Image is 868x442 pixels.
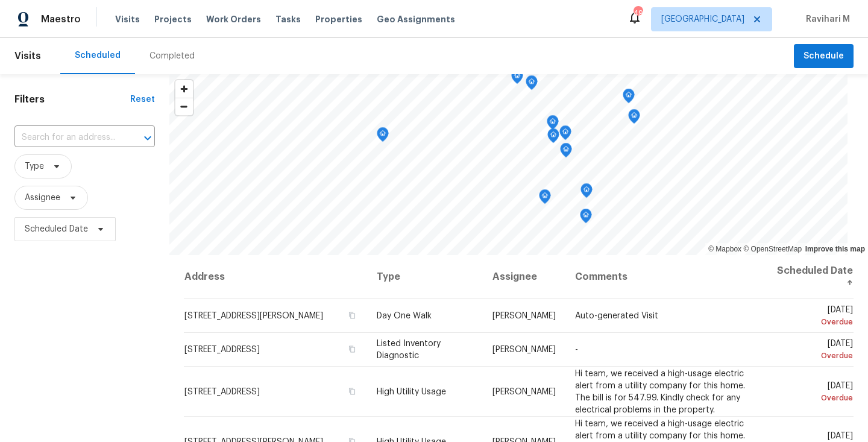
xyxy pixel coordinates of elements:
[154,13,192,25] span: Projects
[130,93,155,106] div: Reset
[367,255,482,299] th: Type
[175,98,193,115] span: Zoom out
[776,316,853,328] div: Overdue
[169,74,848,255] canvas: Map
[661,13,744,25] span: [GEOGRAPHIC_DATA]
[315,13,362,25] span: Properties
[575,346,578,354] span: -
[377,127,389,146] div: Map marker
[149,50,195,62] div: Completed
[547,115,559,134] div: Map marker
[492,312,556,320] span: [PERSON_NAME]
[377,339,441,360] span: Listed Inventory Diagnostic
[206,13,261,25] span: Work Orders
[184,387,260,396] span: [STREET_ADDRESS]
[25,223,88,235] span: Scheduled Date
[580,183,593,202] div: Map marker
[184,312,323,320] span: [STREET_ADDRESS][PERSON_NAME]
[115,13,140,25] span: Visits
[776,391,853,403] div: Overdue
[139,130,156,147] button: Open
[766,255,854,299] th: Scheduled Date ↑
[559,125,571,144] div: Map marker
[805,245,865,253] a: Improve this map
[14,43,41,69] span: Visits
[801,13,850,25] span: Ravihari M
[14,93,130,106] h1: Filters
[175,98,193,115] button: Zoom out
[275,15,301,24] span: Tasks
[75,49,121,62] div: Scheduled
[539,189,551,208] div: Map marker
[776,306,853,328] span: [DATE]
[184,346,260,354] span: [STREET_ADDRESS]
[575,312,658,320] span: Auto-generated Visit
[776,339,853,362] span: [DATE]
[526,75,538,94] div: Map marker
[511,69,523,88] div: Map marker
[347,344,357,355] button: Copy Address
[565,255,766,299] th: Comments
[794,44,854,69] button: Schedule
[623,89,635,107] div: Map marker
[14,128,121,147] input: Search for an address...
[743,245,802,253] a: OpenStreetMap
[580,209,592,227] div: Map marker
[347,385,357,396] button: Copy Address
[377,387,446,396] span: High Utility Usage
[492,346,556,354] span: [PERSON_NAME]
[41,13,81,25] span: Maestro
[377,312,432,320] span: Day One Walk
[575,369,745,414] span: Hi team, we received a high-usage electric alert from a utility company for this home. The bill i...
[804,49,844,64] span: Schedule
[175,80,193,98] button: Zoom in
[628,109,640,128] div: Map marker
[560,143,572,162] div: Map marker
[25,160,44,172] span: Type
[184,255,367,299] th: Address
[377,13,455,25] span: Geo Assignments
[547,128,559,147] div: Map marker
[634,7,642,19] div: 49
[492,387,556,396] span: [PERSON_NAME]
[347,310,357,321] button: Copy Address
[776,381,853,403] span: [DATE]
[25,192,60,204] span: Assignee
[776,350,853,362] div: Overdue
[708,245,741,253] a: Mapbox
[483,255,565,299] th: Assignee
